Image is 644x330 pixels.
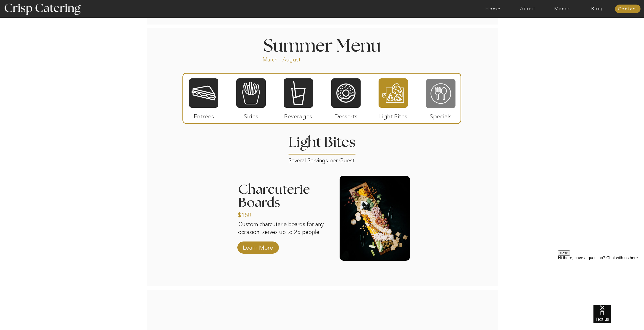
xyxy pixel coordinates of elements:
h3: Charcuterie Boards [238,183,331,210]
p: March - August [263,56,332,62]
a: Learn More [241,239,275,254]
a: Menus [545,6,580,11]
h2: Light Bites [287,135,358,154]
iframe: podium webchat widget bubble [593,305,644,330]
p: Light Bites [377,108,410,122]
h1: Summer Menu [252,37,392,52]
a: Contact [615,7,640,12]
a: $150 [238,206,272,221]
p: Specials [424,108,458,122]
p: Desserts [329,108,363,122]
a: Home [476,6,510,11]
p: Beverages [281,108,315,122]
p: Several Servings per Guest [288,156,356,161]
p: Custom charcuterie boards for any occasion, serves up to 25 people [238,221,325,243]
iframe: podium webchat widget prompt [558,250,644,311]
p: Sides [234,108,268,122]
a: Blog [580,6,614,11]
a: About [510,6,545,11]
p: Entrées [187,108,221,122]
